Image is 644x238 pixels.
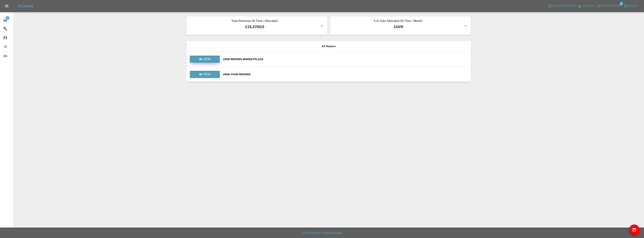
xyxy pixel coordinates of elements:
[629,225,640,235] button: availability
[223,57,468,61] a: View Repairs Marketplace
[190,19,320,24] p: Total Revenue All Time / Allocated:
[623,3,640,9] button: Logout
[187,16,327,35] button: Total Revenue All Time / Allocated:£19,375/£0
[552,4,575,8] span: Help & Feedback
[190,56,220,63] a: View
[582,4,595,8] span: Account
[601,4,620,8] span: Notifications
[2,1,11,10] button: Open drawer
[203,57,211,61] p: View
[619,2,623,6] span: 7
[6,16,9,20] span: 5
[628,4,639,8] span: Logout
[596,3,621,9] button: Notifications
[330,16,471,35] button: # of Jobs Allocated All Time / Month:143/9
[190,24,320,30] p: £19,375 / £0
[223,72,468,76] a: View Your Repairs
[190,71,220,78] a: View
[333,24,463,30] p: 143 / 9
[333,19,463,24] p: # of Jobs Allocated All Time / Month:
[18,3,33,9] h5: Axioma
[3,231,641,236] h6: Copyright © 2025 Axioma
[547,3,576,9] button: Help & Feedback
[190,73,220,76] a: View
[577,3,596,9] a: Account
[190,57,220,60] a: View
[187,41,471,52] th: All Repairs
[203,72,211,77] p: View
